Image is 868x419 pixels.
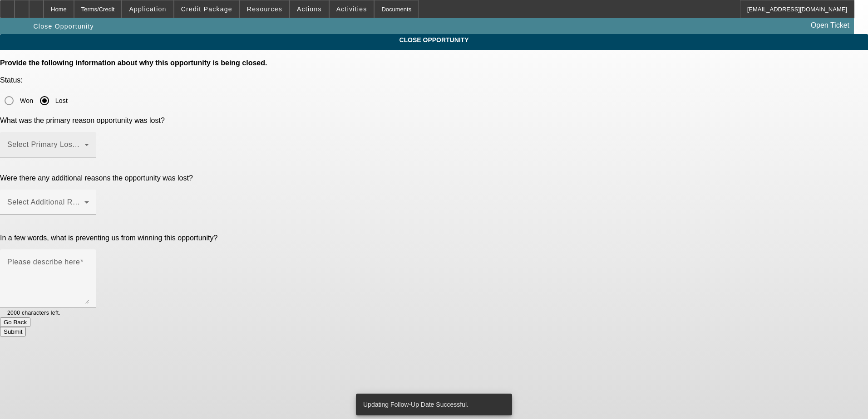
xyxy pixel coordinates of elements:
div: Updating Follow-Up Date Successful. [356,394,508,415]
span: Resources [247,5,282,13]
span: Application [129,5,166,13]
span: Activities [336,5,367,13]
span: Credit Package [181,5,232,13]
span: Close Opportunity [33,23,94,30]
mat-label: Select Additional Reasons [7,198,97,206]
button: Application [122,0,173,18]
span: Actions [297,5,322,13]
mat-label: Select Primary Lost Reason [7,141,103,148]
mat-label: Please describe here [7,258,80,266]
button: Credit Package [174,0,239,18]
span: CLOSE OPPORTUNITY [7,36,861,44]
mat-hint: 2000 characters left. [7,307,60,317]
button: Close Opportunity [31,18,96,34]
a: Open Ticket [807,18,853,33]
label: Lost [54,96,68,105]
button: Resources [240,0,289,18]
button: Actions [290,0,329,18]
button: Activities [330,0,374,18]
